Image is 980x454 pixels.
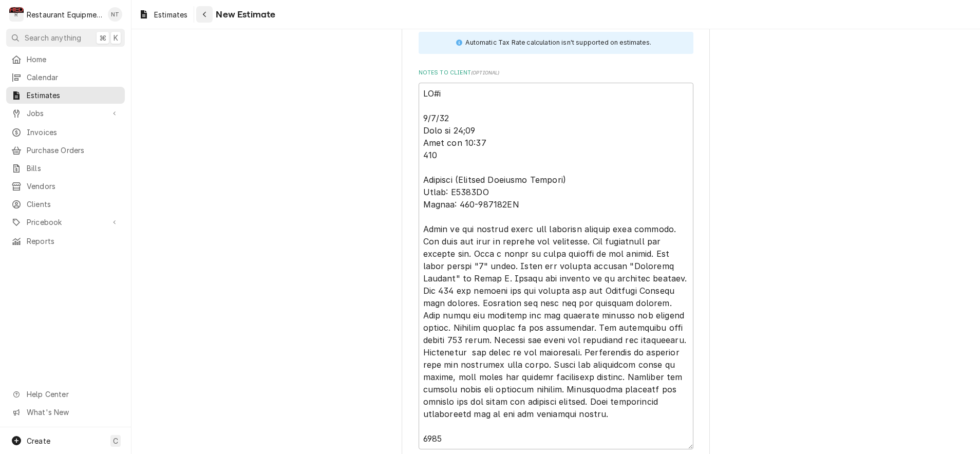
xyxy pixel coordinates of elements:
a: Go to Pricebook [6,214,125,231]
a: Calendar [6,69,125,86]
a: Vendors [6,178,125,195]
a: Go to Help Center [6,386,125,403]
span: Bills [27,163,120,174]
span: Create [27,437,50,445]
a: Purchase Orders [6,142,125,159]
span: New Estimate [213,8,275,22]
span: ⌘ [99,32,106,43]
span: Jobs [27,108,104,119]
span: Vendors [27,181,120,192]
span: ( optional ) [471,70,500,75]
button: Search anything⌘K [6,29,125,47]
div: R [9,7,24,22]
a: Go to Jobs [6,105,125,122]
span: Reports [27,236,120,247]
span: Home [27,54,120,65]
span: Clients [27,199,120,210]
a: Invoices [6,124,125,141]
span: Pricebook [27,217,104,228]
textarea: LO#i 9/7/32 Dolo si 24;09 Amet con 10:37 410 Adipisci (Elitsed Doeiusmo Tempori) Utlab: E5383DO M... [419,83,693,449]
a: Go to What's New [6,404,125,421]
div: Notes to Client [419,69,693,449]
span: Invoices [27,127,120,138]
span: Estimates [154,9,187,20]
div: Restaurant Equipment Diagnostics [27,9,102,20]
a: Reports [6,233,125,250]
div: NT [108,7,122,22]
button: Navigate back [196,6,213,23]
span: Purchase Orders [27,145,120,156]
span: Calendar [27,72,120,83]
a: Bills [6,160,125,177]
label: Notes to Client [419,69,693,77]
div: Nick Tussey's Avatar [108,7,122,22]
span: Help Center [27,389,119,400]
span: C [113,436,118,446]
a: Clients [6,196,125,213]
a: Estimates [135,6,192,23]
div: Automatic Tax Rate calculation isn't supported on estimates. [465,38,651,47]
span: K [114,32,118,43]
span: Search anything [25,32,81,43]
a: Estimates [6,87,125,104]
a: Home [6,51,125,68]
span: Estimates [27,90,120,101]
span: What's New [27,407,119,418]
div: Restaurant Equipment Diagnostics's Avatar [9,7,24,22]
